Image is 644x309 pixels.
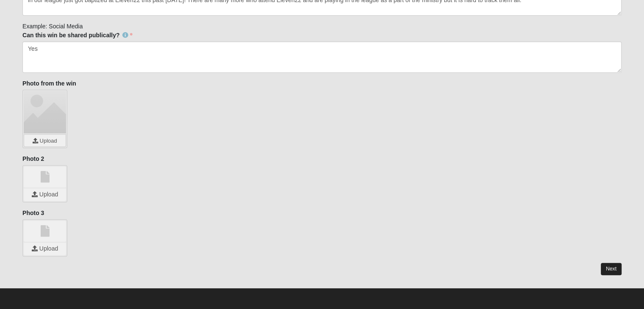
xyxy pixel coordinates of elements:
[22,31,133,39] label: Can this win be shared publically?
[22,154,44,163] label: Photo 2
[22,209,44,217] label: Photo 3
[22,79,76,88] label: Photo from the win
[601,263,622,275] a: Next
